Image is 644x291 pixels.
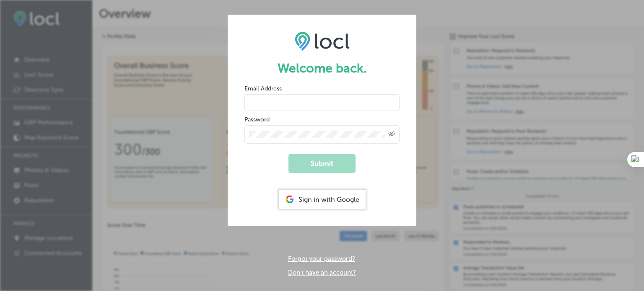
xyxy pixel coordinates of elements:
img: LOCL logo [295,31,350,51]
div: Sign in with Google [279,190,366,209]
a: Forgot your password? [288,255,355,263]
h1: Welcome back. [244,61,400,76]
button: Submit [288,154,356,173]
label: Password [244,116,270,123]
a: Don't have an account? [288,269,356,276]
label: Email Address [244,85,282,92]
span: Toggle password visibility [388,131,395,138]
